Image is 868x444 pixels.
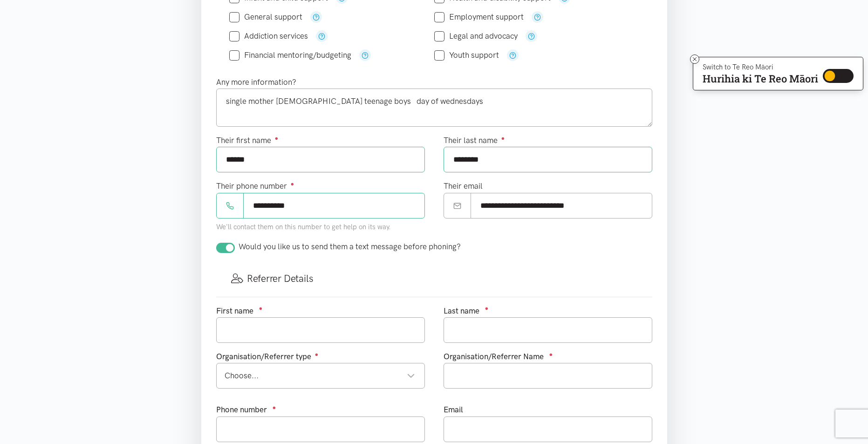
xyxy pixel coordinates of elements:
[444,134,505,147] label: Their last name
[444,305,479,317] label: Last name
[315,351,319,358] sup: ●
[485,305,489,312] sup: ●
[471,193,652,219] input: Email
[243,193,425,219] input: Phone number
[239,242,461,251] span: Would you like us to send them a text message before phoning?
[434,51,499,59] label: Youth support
[434,13,524,21] label: Employment support
[216,350,425,363] div: Organisation/Referrer type
[216,305,253,317] label: First name
[259,305,263,312] sup: ●
[434,32,518,40] label: Legal and advocacy
[216,134,279,147] label: Their first name
[225,369,415,382] div: Choose...
[229,13,302,21] label: General support
[275,135,279,142] sup: ●
[291,180,294,187] sup: ●
[216,223,391,231] small: We'll contact them on this number to get help on its way.
[216,76,296,89] label: Any more information?
[549,351,553,358] sup: ●
[229,51,351,59] label: Financial mentoring/budgeting
[703,64,818,70] p: Switch to Te Reo Māori
[444,403,463,416] label: Email
[229,32,308,40] label: Addiction services
[231,272,637,285] h3: Referrer Details
[273,404,276,411] sup: ●
[501,135,505,142] sup: ●
[216,180,294,192] label: Their phone number
[444,350,544,363] label: Organisation/Referrer Name
[444,180,483,192] label: Their email
[216,403,267,416] label: Phone number
[703,75,818,83] p: Hurihia ki Te Reo Māori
